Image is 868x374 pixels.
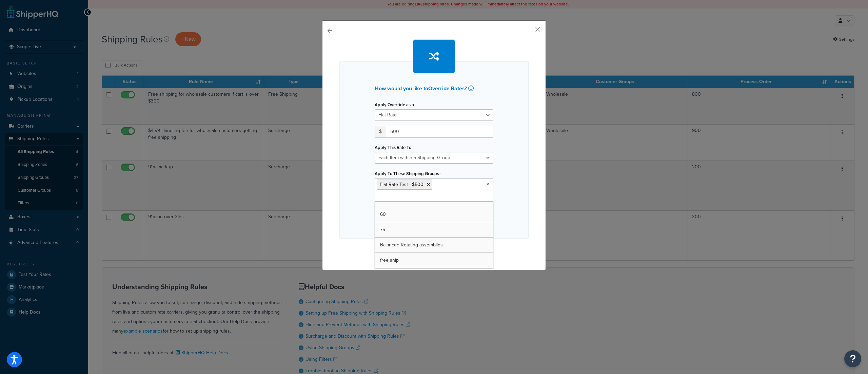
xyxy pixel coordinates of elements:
[380,226,385,233] span: 75
[375,126,386,137] span: $
[375,238,493,253] a: Balanced Rotating assemblies
[375,207,493,222] a: 60
[468,86,475,92] a: Learn more about setting up shipping rules
[375,222,493,237] a: 75
[844,350,861,367] button: Open Resource Center
[380,211,386,218] span: 60
[375,171,441,176] label: Apply To These Shipping Groups
[375,102,414,107] label: Apply Override as a
[380,257,399,264] span: free ship
[375,253,493,268] a: free ship
[380,195,389,203] span: 450
[375,145,411,150] label: Apply This Rate To
[380,181,423,188] span: Flat Rate Test - $500
[375,86,493,92] h2: How would you like to Override Rates ?
[380,241,443,248] span: Balanced Rotating assemblies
